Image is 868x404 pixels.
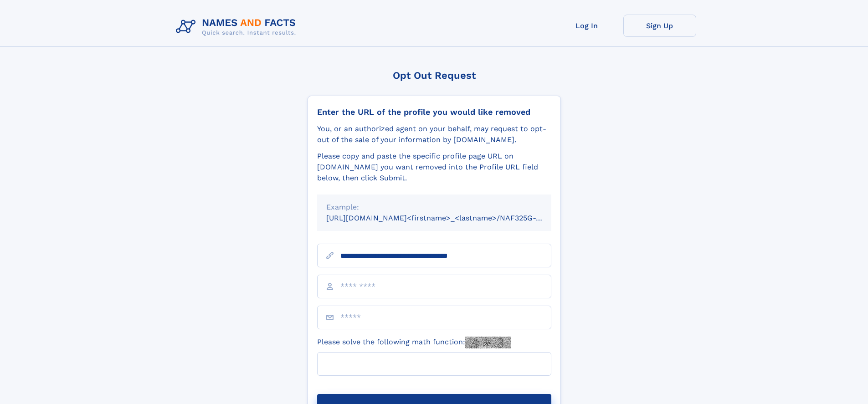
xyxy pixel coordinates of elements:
small: [URL][DOMAIN_NAME]<firstname>_<lastname>/NAF325G-xxxxxxxx [326,214,569,222]
a: Log In [550,15,623,37]
label: Please solve the following math function: [317,337,511,348]
div: Opt Out Request [308,70,561,81]
a: Sign Up [623,15,696,37]
div: Please copy and paste the specific profile page URL on [DOMAIN_NAME] you want removed into the Pr... [317,151,551,184]
div: You, or an authorized agent on your behalf, may request to opt-out of the sale of your informatio... [317,123,551,145]
div: Example: [326,202,542,213]
img: Logo Names and Facts [172,15,303,39]
div: Enter the URL of the profile you would like removed [317,107,551,117]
